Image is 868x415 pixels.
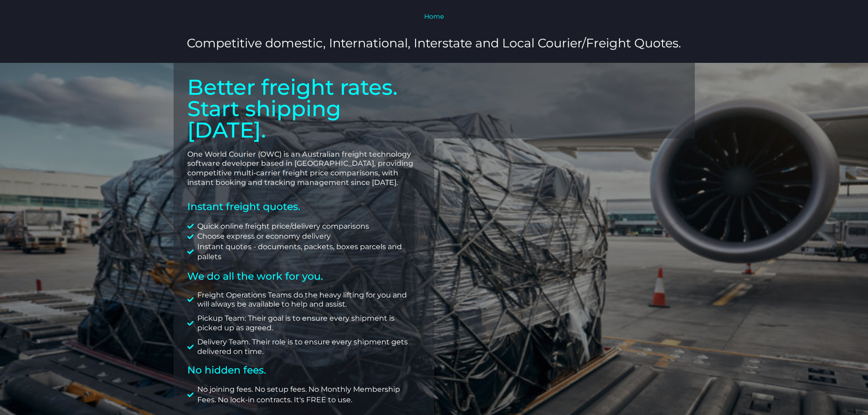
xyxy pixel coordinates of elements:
h2: We do all the work for you. [187,272,421,282]
a: Home [424,12,444,20]
span: Pickup Team: Their goal is to ensure every shipment is picked up as agreed. [195,314,421,333]
h2: No hidden fees. [187,365,421,375]
span: No joining fees. No setup fees. No Monthly Membership Fees. No lock-in contracts. It's FREE to use. [195,384,421,405]
span: Delivery Team. Their role is to ensure every shipment gets delivered on time. [195,338,421,357]
h3: Competitive domestic, International, Interstate and Local Courier/Freight Quotes. [130,35,738,51]
span: Choose express or economy delivery [195,231,331,241]
p: One World Courier (OWC) is an Australian freight technology software developer based in [GEOGRAPH... [187,150,421,188]
h2: Instant freight quotes. [187,201,421,212]
span: Instant quotes - documents, packets, boxes parcels and pallets [195,242,421,262]
p: Better freight rates. Start shipping [DATE]. [187,77,421,141]
span: Freight Operations Teams do the heavy lifting for you and will always be available to help and as... [195,291,421,310]
span: Quick online freight price/delivery comparisons [195,221,369,231]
